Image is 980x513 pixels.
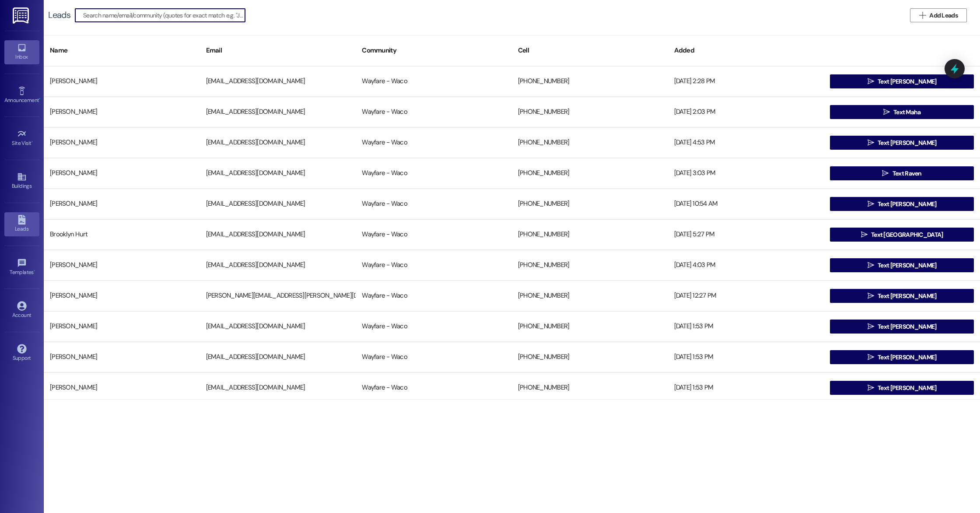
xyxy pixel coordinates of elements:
[13,7,31,24] img: ResiDesk Logo
[356,134,512,151] div: Wayfare - Waco
[512,226,668,243] div: [PHONE_NUMBER]
[356,103,512,121] div: Wayfare - Waco
[4,256,39,279] a: Templates •
[668,165,824,182] div: [DATE] 3:03 PM
[200,134,356,151] div: [EMAIL_ADDRESS][DOMAIN_NAME]
[48,11,70,20] div: Leads
[668,287,824,305] div: [DATE] 12:27 PM
[512,40,668,61] div: Cell
[200,318,356,335] div: [EMAIL_ADDRESS][DOMAIN_NAME]
[356,165,512,182] div: Wayfare - Waco
[668,134,824,151] div: [DATE] 4:53 PM
[39,96,40,102] span: •
[868,262,874,269] i: 
[44,40,200,61] div: Name
[200,165,356,182] div: [EMAIL_ADDRESS][DOMAIN_NAME]
[868,292,874,299] i: 
[878,77,936,86] span: Text [PERSON_NAME]
[356,287,512,305] div: Wayfare - Waco
[356,348,512,366] div: Wayfare - Waco
[356,73,512,90] div: Wayfare - Waco
[44,73,200,90] div: [PERSON_NAME]
[200,379,356,397] div: [EMAIL_ADDRESS][DOMAIN_NAME]
[4,212,39,236] a: Leads
[4,299,39,322] a: Account
[919,12,926,19] i: 
[512,287,668,305] div: [PHONE_NUMBER]
[878,138,936,148] span: Text [PERSON_NAME]
[868,323,874,330] i: 
[892,169,922,178] span: Text Raven
[668,40,824,61] div: Added
[200,348,356,366] div: [EMAIL_ADDRESS][DOMAIN_NAME]
[200,256,356,274] div: [EMAIL_ADDRESS][DOMAIN_NAME]
[356,195,512,213] div: Wayfare - Waco
[31,139,33,145] span: •
[878,200,936,209] span: Text [PERSON_NAME]
[830,258,974,272] button: Text [PERSON_NAME]
[868,354,874,361] i: 
[878,261,936,270] span: Text [PERSON_NAME]
[878,292,936,301] span: Text [PERSON_NAME]
[830,381,974,395] button: Text [PERSON_NAME]
[200,226,356,243] div: [EMAIL_ADDRESS][DOMAIN_NAME]
[356,379,512,397] div: Wayfare - Waco
[883,109,890,116] i: 
[668,379,824,397] div: [DATE] 1:53 PM
[512,318,668,335] div: [PHONE_NUMBER]
[512,348,668,366] div: [PHONE_NUMBER]
[668,195,824,213] div: [DATE] 10:54 AM
[861,231,868,238] i: 
[668,256,824,274] div: [DATE] 4:03 PM
[868,200,874,207] i: 
[830,105,974,119] button: Text Maha
[512,256,668,274] div: [PHONE_NUMBER]
[4,169,39,193] a: Buildings
[871,230,943,239] span: Text [GEOGRAPHIC_DATA]
[929,11,958,20] span: Add Leads
[44,348,200,366] div: [PERSON_NAME]
[830,228,974,242] button: Text [GEOGRAPHIC_DATA]
[868,139,874,146] i: 
[44,379,200,397] div: [PERSON_NAME]
[512,165,668,182] div: [PHONE_NUMBER]
[830,289,974,303] button: Text [PERSON_NAME]
[356,318,512,335] div: Wayfare - Waco
[4,341,39,365] a: Support
[830,197,974,211] button: Text [PERSON_NAME]
[512,195,668,213] div: [PHONE_NUMBER]
[4,40,39,64] a: Inbox
[200,73,356,90] div: [EMAIL_ADDRESS][DOMAIN_NAME]
[512,103,668,121] div: [PHONE_NUMBER]
[44,165,200,182] div: [PERSON_NAME]
[668,103,824,121] div: [DATE] 2:03 PM
[830,166,974,180] button: Text Raven
[512,73,668,90] div: [PHONE_NUMBER]
[830,136,974,150] button: Text [PERSON_NAME]
[356,256,512,274] div: Wayfare - Waco
[4,126,39,150] a: Site Visit •
[44,287,200,305] div: [PERSON_NAME]
[868,78,874,85] i: 
[830,74,974,88] button: Text [PERSON_NAME]
[356,226,512,243] div: Wayfare - Waco
[83,9,245,21] input: Search name/email/community (quotes for exact match e.g. "John Smith")
[44,318,200,335] div: [PERSON_NAME]
[44,195,200,213] div: [PERSON_NAME]
[878,322,936,331] span: Text [PERSON_NAME]
[200,195,356,213] div: [EMAIL_ADDRESS][DOMAIN_NAME]
[830,320,974,334] button: Text [PERSON_NAME]
[200,103,356,121] div: [EMAIL_ADDRESS][DOMAIN_NAME]
[893,108,921,117] span: Text Maha
[668,348,824,366] div: [DATE] 1:53 PM
[910,8,967,22] button: Add Leads
[882,170,889,177] i: 
[44,103,200,121] div: [PERSON_NAME]
[44,256,200,274] div: [PERSON_NAME]
[200,287,356,305] div: [PERSON_NAME][EMAIL_ADDRESS][PERSON_NAME][DOMAIN_NAME]
[512,379,668,397] div: [PHONE_NUMBER]
[668,318,824,335] div: [DATE] 1:53 PM
[356,40,512,61] div: Community
[668,226,824,243] div: [DATE] 5:27 PM
[830,350,974,364] button: Text [PERSON_NAME]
